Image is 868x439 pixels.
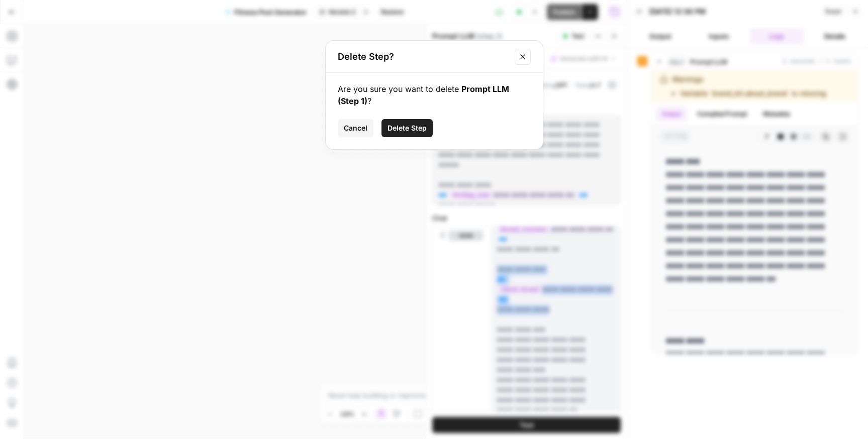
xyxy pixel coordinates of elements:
[338,119,373,137] button: Cancel
[515,49,531,65] button: Close modal
[388,123,427,133] span: Delete Step
[338,83,531,107] div: Are you sure you want to delete ?
[338,50,509,64] h2: Delete Step?
[381,119,433,137] button: Delete Step
[344,123,367,133] span: Cancel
